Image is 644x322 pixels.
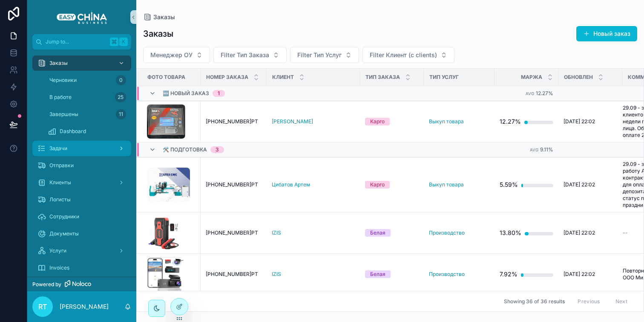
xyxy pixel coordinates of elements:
a: IZIS [272,271,355,278]
img: Screenshot-at-Aug-26-12-50-10.png [147,216,181,250]
a: IZIS [272,229,355,236]
a: IZIS [272,271,281,278]
span: K [120,38,127,45]
span: Логисты [49,196,71,203]
a: Черновики0 [43,73,131,88]
a: [PERSON_NAME] [272,118,313,125]
a: 13.80% [500,224,553,241]
a: Белая [365,270,419,278]
a: Цибатов Артем [272,181,310,188]
a: Цибатов Артем [272,181,355,188]
span: Filter Тип Услуг [297,51,342,59]
span: [DATE] 22:02 [563,118,595,125]
a: Карго [365,118,419,125]
a: 5.59% [500,176,553,193]
a: [PHONE_NUMBER]РТ [206,229,262,236]
span: Услуги [49,247,66,254]
button: Новый заказ [576,26,637,41]
span: Обновлен [564,74,593,81]
span: [DATE] 22:02 [563,181,595,188]
a: [DATE] 22:02 [563,229,617,236]
a: Заказы [143,13,175,21]
span: Powered by [32,281,61,288]
span: [DATE] 22:02 [563,271,595,278]
div: Белая [370,270,385,278]
a: Выкуп товара [429,181,489,188]
button: Select Button [213,47,287,63]
div: 1 [218,90,220,97]
a: Screenshot-at-Aug-26-12-50-10.png [147,216,195,250]
div: Карго [370,181,385,189]
a: 7.92% [500,266,553,283]
span: RT [38,302,47,312]
span: 🛠 Подготовка [163,146,207,153]
a: Invoices [32,260,131,276]
span: Фото Товара [147,74,185,81]
span: Клиент [272,74,294,81]
span: Showing 36 of 36 results [504,298,565,305]
button: Select Button [143,47,210,63]
a: В работе25 [43,90,131,105]
a: Клиенты [32,175,131,190]
span: [PHONE_NUMBER]РТ [206,118,258,125]
span: Черновики [49,77,77,84]
div: scrollable content [27,49,136,277]
span: Отправки [49,162,74,169]
div: 3 [216,146,219,153]
a: Выкуп товара [429,118,489,125]
a: Monosnap-IZIS---регистраторы-от-18.10.2024---Google-Таблицы-2024-12-23-17-57-26.png [147,257,195,291]
a: Производство [429,271,489,278]
span: [PHONE_NUMBER]РТ [206,181,258,188]
span: Клиенты [49,179,71,186]
h1: Заказы [143,28,173,40]
a: Выкуп товара [429,118,464,125]
a: [PHONE_NUMBER]РТ [206,118,262,125]
a: [PHONE_NUMBER]РТ [206,271,262,278]
a: [PERSON_NAME] [272,118,355,125]
span: Сотрудники [49,213,79,220]
a: CleanShot-2025-09-29-at-15.31.49@2x.png [147,168,195,202]
button: Select Button [290,47,359,63]
div: 0 [116,75,126,85]
a: Производство [429,229,465,236]
img: App logo [57,10,107,24]
img: Monosnap-IZIS---регистраторы-от-18.10.2024---Google-Таблицы-2024-12-23-17-57-26.png [147,257,184,291]
img: imax.jpg [147,104,185,139]
span: Производство [429,271,465,278]
a: [DATE] 22:02 [563,118,617,125]
a: Powered by [27,277,136,291]
p: [PERSON_NAME] [60,302,109,311]
a: imax.jpg [147,104,195,139]
span: Завершены [49,111,78,118]
span: Filter Клиент (с clients) [370,51,437,59]
span: Invoices [49,264,69,271]
span: 🆕 Новый заказ [163,90,209,97]
a: [PHONE_NUMBER]РТ [206,181,262,188]
a: Завершены11 [43,107,131,122]
a: IZIS [272,229,281,236]
span: Jump to... [46,38,106,45]
span: Заказы [153,13,175,21]
a: Карго [365,181,419,189]
span: Задачи [49,145,67,152]
a: Логисты [32,192,131,207]
span: Dashboard [60,128,86,135]
button: Jump to...K [32,34,131,49]
div: 12.27% [500,113,521,130]
span: Тип Заказа [365,74,400,81]
span: -- [623,229,628,236]
a: Задачи [32,141,131,156]
span: 12.27% [536,90,553,96]
a: Выкуп товара [429,181,464,188]
a: Производство [429,229,489,236]
a: 12.27% [500,113,553,130]
span: [DATE] 22:02 [563,229,595,236]
a: Отправки [32,158,131,173]
div: Белая [370,229,385,237]
a: Услуги [32,243,131,258]
button: Select Button [362,47,454,63]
